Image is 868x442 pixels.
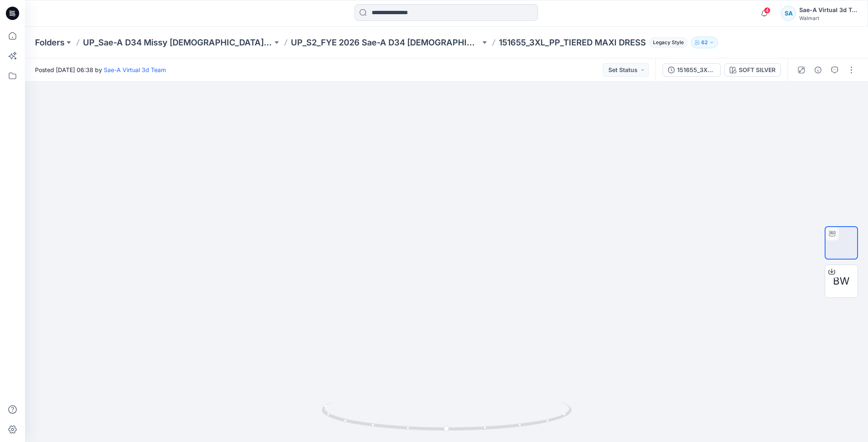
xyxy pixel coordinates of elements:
[724,63,781,77] button: SOFT SILVER
[35,37,65,48] a: Folders
[781,6,796,21] div: SA
[83,37,273,48] a: UP_Sae-A D34 Missy [DEMOGRAPHIC_DATA] Dresses
[833,274,850,289] span: BW
[764,7,770,14] span: 4
[104,66,166,73] a: Sae-A Virtual 3d Team
[799,5,858,15] div: Sae-A Virtual 3d Team
[677,65,715,75] div: 151655_3XL_PP_TIERED MAXI DRESS
[499,37,646,48] p: 151655_3XL_PP_TIERED MAXI DRESS
[701,38,708,47] p: 62
[649,37,688,47] span: Legacy Style
[811,63,825,77] button: Details
[739,65,775,75] div: SOFT SILVER
[291,37,480,48] a: UP_S2_FYE 2026 Sae-A D34 [DEMOGRAPHIC_DATA] Woven DRESSES
[646,37,688,48] button: Legacy Style
[691,37,718,48] button: 62
[35,65,166,74] span: Posted [DATE] 06:38 by
[799,15,858,21] div: Walmart
[663,63,721,77] button: 151655_3XL_PP_TIERED MAXI DRESS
